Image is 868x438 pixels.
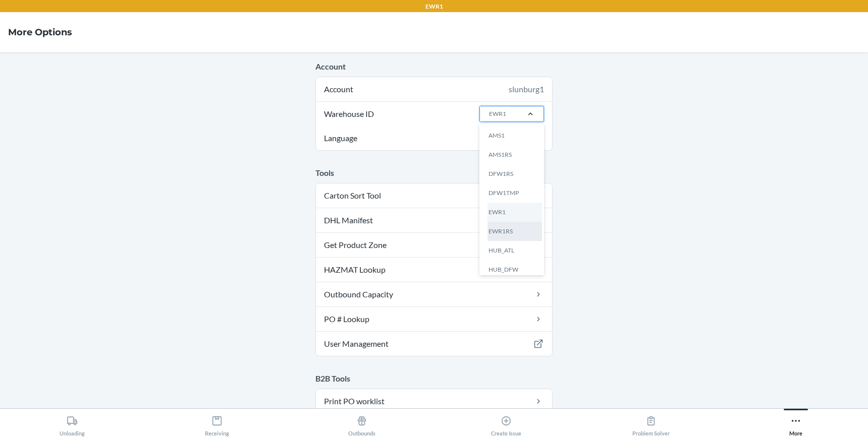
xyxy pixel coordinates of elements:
span: Warehouse ID [322,102,375,126]
div: EWR1 [489,109,506,118]
div: slunburg1 [509,83,544,95]
div: AMS1 [487,126,542,145]
a: Print PO worklist [316,389,552,413]
div: Outbounds [348,411,375,436]
a: Get Product Zone [316,233,552,257]
div: EWR1 [487,203,542,222]
div: DFW1TMP [487,183,542,203]
a: Outbound Capacity [316,282,552,306]
a: User Management [316,332,552,356]
div: Receiving [205,411,229,436]
a: Carton Sort Tool [316,183,552,208]
p: B2B Tools [315,372,553,385]
div: EWR1RS [487,222,542,241]
button: Outbounds [289,409,434,436]
button: Problem Solver [579,409,724,436]
a: HAZMAT Lookup [316,258,552,282]
div: Account [316,77,552,101]
div: More [789,411,802,436]
div: AMS1RS [487,145,542,164]
h4: More Options [8,26,72,39]
p: Account [315,60,553,73]
input: Warehouse IDEWR1AMS1AMS1RSDFW1RSDFW1TMPEWR1EWR1RSHUB_ATLHUB_DFWHUB_FONHUB_ORDIKM1MOUJAY1LANLAX1LA... [488,109,489,118]
div: HUB_ATL [487,241,542,260]
div: Unloading [60,411,85,436]
div: HUB_DFW [487,260,542,279]
a: DHL Manifest [316,208,552,232]
p: Tools [315,167,553,179]
div: Problem Solver [632,411,670,436]
div: DFW1RS [487,164,542,183]
button: Receiving [145,409,290,436]
button: Create Issue [434,409,579,436]
a: PO # Lookup [316,307,552,331]
div: Create Issue [491,411,521,436]
span: Language [322,126,359,150]
p: EWR1 [425,2,443,11]
button: More [723,409,868,436]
